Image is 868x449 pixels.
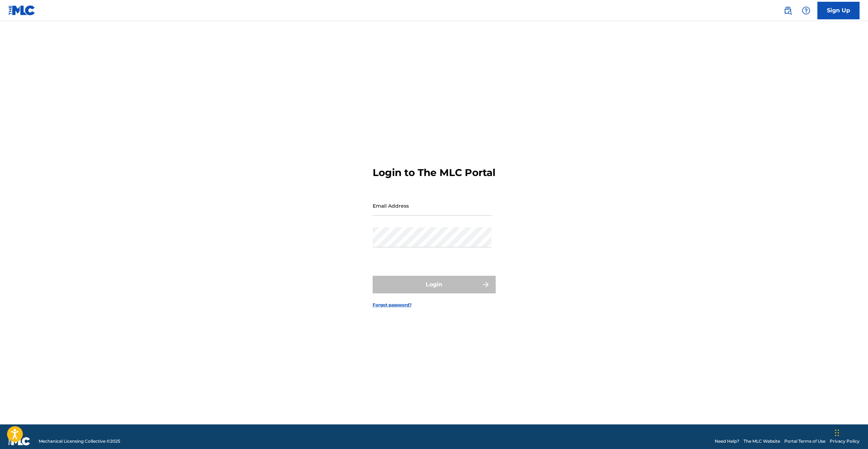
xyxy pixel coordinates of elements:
[373,302,412,308] a: Forgot password?
[835,422,839,443] div: Drag
[715,438,739,444] a: Need Help?
[373,167,495,179] h3: Login to The MLC Portal
[8,437,30,445] img: logo
[784,6,792,15] img: search
[8,5,36,15] img: MLC Logo
[784,438,825,444] a: Portal Terms of Use
[802,6,810,15] img: help
[799,4,813,18] div: Help
[39,438,120,444] span: Mechanical Licensing Collective © 2025
[744,438,780,444] a: The MLC Website
[830,438,860,444] a: Privacy Policy
[781,4,795,18] a: Public Search
[833,415,868,449] iframe: Chat Widget
[817,2,860,19] a: Sign Up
